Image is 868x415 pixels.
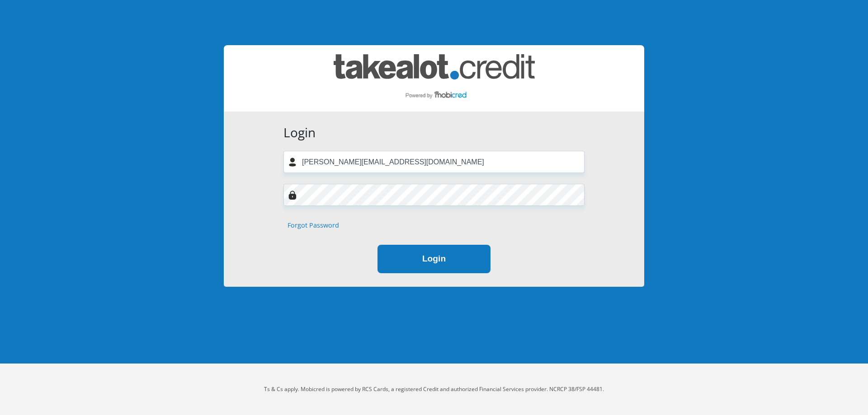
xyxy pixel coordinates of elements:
[183,385,685,393] p: Ts & Cs apply. Mobicred is powered by RCS Cards, a registered Credit and authorized Financial Ser...
[288,220,339,230] a: Forgot Password
[288,191,297,200] img: Image
[283,125,585,140] h3: Login
[283,151,585,173] input: Username
[377,245,491,273] button: Login
[334,54,535,103] img: takealot_credit logo
[288,158,297,167] img: user-icon image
